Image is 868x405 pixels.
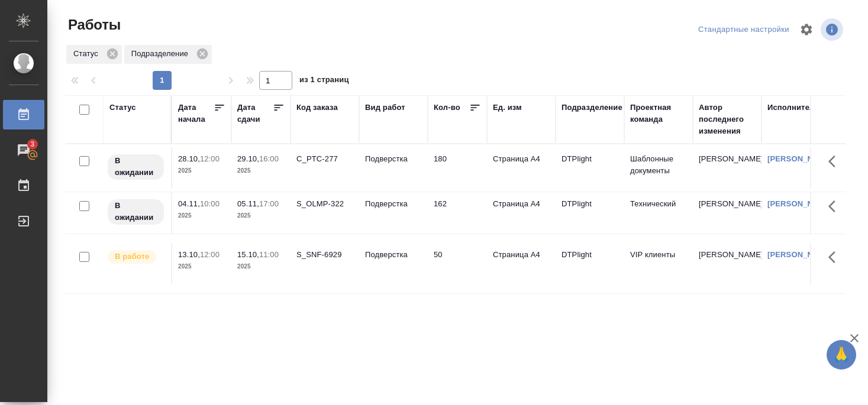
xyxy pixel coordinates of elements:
div: Исполнитель [767,102,819,114]
div: Ед. изм [493,102,522,114]
p: 10:00 [200,199,220,208]
p: Подразделение [131,48,192,60]
p: 13.10, [178,250,200,259]
div: Автор последнего изменения [699,102,756,137]
p: 12:00 [200,154,220,163]
td: [PERSON_NAME] [693,192,761,234]
p: 11:00 [259,250,279,259]
p: 2025 [237,261,285,273]
td: Страница А4 [487,147,556,189]
span: из 1 страниц [299,73,349,90]
button: Здесь прячутся важные кнопки [821,147,850,176]
span: Настроить таблицу [792,15,821,44]
td: Страница А4 [487,192,556,234]
p: 17:00 [259,199,279,208]
span: 3 [23,138,41,150]
td: Технический [624,192,693,234]
div: Код заказа [296,102,338,114]
td: Страница А4 [487,243,556,284]
p: 2025 [178,165,225,177]
td: DTPlight [556,192,624,234]
p: В ожидании [115,200,157,223]
div: Подразделение [124,45,212,64]
button: Здесь прячутся важные кнопки [821,243,850,271]
div: Исполнитель выполняет работу [107,249,165,265]
div: Дата сдачи [237,102,273,125]
div: C_PTC-277 [296,153,353,165]
td: [PERSON_NAME] [693,147,761,189]
p: 12:00 [200,250,220,259]
a: 3 [3,135,44,165]
button: Здесь прячутся важные кнопки [821,192,850,221]
a: [PERSON_NAME] [767,154,833,163]
span: Работы [65,15,121,34]
p: Подверстка [365,153,422,165]
td: VIP клиенты [624,243,693,284]
a: [PERSON_NAME] [767,199,833,208]
td: 50 [428,243,487,284]
p: Подверстка [365,198,422,210]
div: Исполнитель назначен, приступать к работе пока рано [107,198,165,226]
div: Статус [109,102,136,114]
p: 2025 [178,261,225,273]
div: S_OLMP-322 [296,198,353,210]
p: 28.10, [178,154,200,163]
div: Исполнитель назначен, приступать к работе пока рано [107,153,165,181]
button: 🙏 [827,340,856,370]
a: [PERSON_NAME] [767,250,833,259]
div: Вид работ [365,102,405,114]
td: DTPlight [556,243,624,284]
p: 15.10, [237,250,259,259]
div: Подразделение [562,102,622,114]
p: 05.11, [237,199,259,208]
div: Статус [66,45,122,64]
span: 🙏 [831,342,851,367]
span: Посмотреть информацию [821,18,846,41]
p: 2025 [237,210,285,222]
div: Проектная команда [630,102,687,125]
p: 2025 [178,210,225,222]
div: split button [695,21,792,39]
p: Статус [73,48,102,60]
div: Дата начала [178,102,214,125]
p: 16:00 [259,154,279,163]
p: В ожидании [115,155,157,179]
p: 04.11, [178,199,200,208]
p: В работе [115,251,149,263]
div: S_SNF-6929 [296,249,353,261]
td: 162 [428,192,487,234]
td: DTPlight [556,147,624,189]
td: [PERSON_NAME] [693,243,761,284]
div: Кол-во [434,102,460,114]
td: Шаблонные документы [624,147,693,189]
td: 180 [428,147,487,189]
p: Подверстка [365,249,422,261]
p: 2025 [237,165,285,177]
p: 29.10, [237,154,259,163]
